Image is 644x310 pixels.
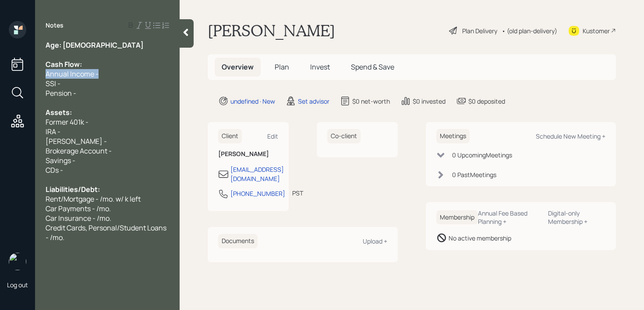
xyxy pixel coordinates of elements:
span: Assets: [46,108,72,117]
span: [PERSON_NAME] - [46,136,107,146]
div: Kustomer [583,26,610,35]
div: [EMAIL_ADDRESS][DOMAIN_NAME] [230,165,284,183]
div: Annual Fee Based Planning + [478,209,541,226]
span: Age: [DEMOGRAPHIC_DATA] [46,40,144,50]
span: Spend & Save [351,62,394,72]
span: Car Insurance - /mo. [46,213,111,223]
h6: Co-client [327,129,361,143]
span: Former 401k - [46,117,88,127]
span: Credit Cards, Personal/Student Loans - /mo. [46,223,168,242]
h6: Client [218,129,242,143]
div: Digital-only Membership + [548,209,605,226]
div: Upload + [363,237,387,245]
span: Pension - [46,88,76,98]
span: Plan [275,62,289,72]
div: undefined · New [230,97,275,106]
span: Brokerage Account - [46,146,112,156]
div: $0 net-worth [352,97,390,106]
span: Rent/Mortgage - /mo. w/ k left [46,194,141,204]
div: 0 Past Meeting s [452,170,496,179]
div: Schedule New Meeting + [536,132,605,140]
img: retirable_logo.png [9,253,26,270]
span: Cash Flow: [46,59,82,69]
div: $0 deposited [468,97,505,106]
div: [PHONE_NUMBER] [230,189,285,198]
span: Car Payments - /mo. [46,204,111,213]
span: IRA - [46,127,60,136]
h6: Documents [218,234,258,248]
div: PST [292,188,303,198]
div: Set advisor [298,97,329,106]
label: Notes [46,21,64,30]
span: CDs - [46,165,63,175]
div: • (old plan-delivery) [502,26,557,35]
span: SSI - [46,79,60,88]
div: Plan Delivery [462,26,497,35]
div: Log out [7,281,28,289]
h6: Membership [436,210,478,225]
span: Savings - [46,156,75,165]
div: No active membership [449,233,511,243]
h6: Meetings [436,129,470,143]
div: $0 invested [413,97,446,106]
div: 0 Upcoming Meeting s [452,150,512,160]
span: Annual Income - [46,69,99,79]
span: Invest [310,62,330,72]
h6: [PERSON_NAME] [218,150,278,158]
span: Overview [222,62,254,72]
span: Liabilities/Debt: [46,185,100,194]
h1: [PERSON_NAME] [208,21,335,40]
div: Edit [267,132,278,140]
